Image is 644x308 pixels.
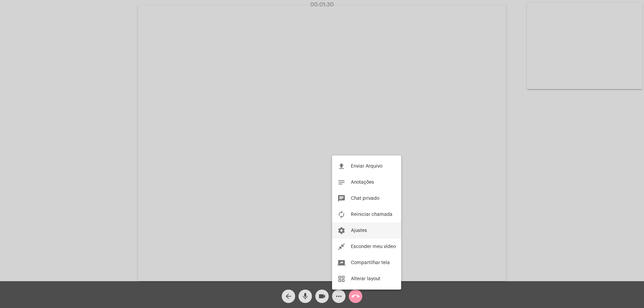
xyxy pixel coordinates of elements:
mat-icon: screen_share [337,259,345,267]
mat-icon: autorenew [337,210,345,219]
span: Reiniciar chamada [351,212,392,217]
mat-icon: chat [337,194,345,202]
span: Enviar Arquivo [351,164,382,169]
span: Chat privado [351,196,379,201]
span: Compartilhar tela [351,260,390,265]
mat-icon: notes [337,178,345,186]
mat-icon: grid_view [337,275,345,283]
mat-icon: settings [337,227,345,235]
span: Ajustes [351,228,367,233]
span: Anotações [351,180,374,185]
mat-icon: close_fullscreen [337,243,345,251]
span: Esconder meu vídeo [351,244,396,249]
span: Alterar layout [351,276,380,281]
mat-icon: file_upload [337,162,345,170]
